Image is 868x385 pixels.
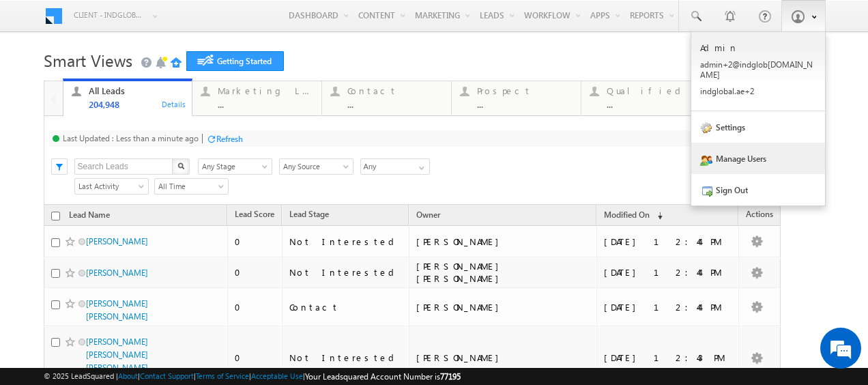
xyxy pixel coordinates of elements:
[597,207,669,225] a: Modified On (sorted descending)
[44,370,461,383] span: © 2025 LeadSquared | | | | |
[216,134,243,144] div: Refresh
[289,301,403,313] div: Contact
[305,371,461,382] span: Your Leadsquared Account Number is
[416,352,591,364] div: [PERSON_NAME]
[280,160,349,173] span: Any Source
[604,301,732,313] div: [DATE] 12:44 PM
[118,371,138,380] a: About
[161,98,187,110] div: Details
[63,79,193,117] a: All Leads204,948Details
[416,260,591,285] div: [PERSON_NAME] [PERSON_NAME]
[86,298,148,322] a: [PERSON_NAME] [PERSON_NAME]
[321,81,452,115] a: Contact...
[155,180,224,192] span: All Time
[289,209,329,219] span: Lead Stage
[228,207,281,225] a: Lead Score
[360,158,430,175] input: Type to Search
[251,371,303,380] a: Acceptable Use
[196,371,249,380] a: Terms of Service
[700,59,816,80] p: admin +2@in dglob [DOMAIN_NAME]
[477,85,573,96] div: Prospect
[416,210,440,220] span: Owner
[691,32,825,111] a: Admin admin+2@indglob[DOMAIN_NAME] indglobal.ae+2
[607,99,702,109] div: ...
[51,212,60,220] input: Check all records
[18,126,249,284] textarea: Type your message and hit 'Enter'
[289,266,403,279] div: Not Interested
[218,85,313,96] div: Marketing Leads
[279,158,353,175] div: Lead Source Filter
[74,8,145,22] span: Client - indglobal2 (77195)
[691,111,825,143] a: Settings
[177,162,184,169] img: Search
[451,81,581,115] a: Prospect...
[218,99,313,109] div: ...
[477,99,573,109] div: ...
[235,352,276,364] div: 0
[198,158,272,175] div: Lead Stage Filter
[360,158,429,175] div: Owner Filter
[63,133,199,143] div: Last Updated : Less than a minute ago
[74,178,149,195] a: Last Activity
[224,7,257,40] div: Minimize live chat window
[581,81,711,115] a: Qualified...
[235,236,276,248] div: 0
[235,266,276,279] div: 0
[691,174,825,205] a: Sign Out
[186,295,248,313] em: Start Chat
[289,352,403,364] div: Not Interested
[89,99,184,109] div: 204,948
[74,158,173,175] input: Search Leads
[279,158,353,175] a: Any Source
[86,236,148,246] a: [PERSON_NAME]
[411,159,429,173] a: Show All Items
[289,236,403,248] div: Not Interested
[700,86,816,96] p: indgl obal. ae+2
[347,85,443,96] div: Contact
[604,210,650,220] span: Modified On
[198,158,272,175] a: Any Stage
[691,143,825,174] a: Manage Users
[89,85,184,96] div: All Leads
[140,371,194,380] a: Contact Support
[283,207,336,225] a: Lead Stage
[347,99,443,109] div: ...
[186,51,284,71] a: Getting Started
[75,180,144,192] span: Last Activity
[607,85,702,96] div: Qualified
[23,72,57,89] img: d_60004797649_company_0_60004797649
[739,207,780,225] span: Actions
[604,352,732,364] div: [DATE] 12:43 PM
[604,236,732,248] div: [DATE] 12:44 PM
[416,301,591,313] div: [PERSON_NAME]
[192,81,322,115] a: Marketing Leads...
[62,208,117,225] a: Lead Name
[71,72,229,89] div: Chat with us now
[652,210,663,221] span: (sorted descending)
[199,160,267,173] span: Any Stage
[235,301,276,313] div: 0
[44,49,132,71] span: Smart Views
[604,266,732,279] div: [DATE] 12:44 PM
[416,236,591,248] div: [PERSON_NAME]
[86,268,148,278] a: [PERSON_NAME]
[700,42,816,53] p: Admin
[154,178,229,195] a: All Time
[440,371,461,382] span: 77195
[235,209,274,219] span: Lead Score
